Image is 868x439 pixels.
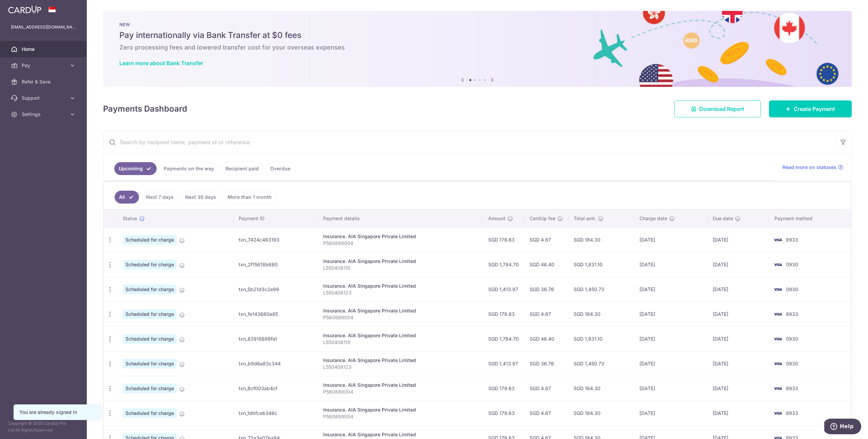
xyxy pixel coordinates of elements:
[639,215,667,222] span: Charge date
[674,100,761,117] a: Download Report
[634,277,708,302] td: [DATE]
[786,385,798,391] span: 8933
[634,376,708,401] td: [DATE]
[699,105,744,113] span: Download Report
[323,314,477,321] p: P560889004
[114,162,157,175] a: Upcoming
[115,191,139,204] a: All
[22,111,66,118] span: Settings
[123,285,177,294] span: Scheduled for charge
[233,277,317,302] td: txn_5b21d3c2e99
[824,419,861,436] iframe: Opens a widget where you can find more information
[524,277,568,302] td: SGD 36.76
[323,283,477,289] div: Insurance. AIA Singapore Private Limited
[123,408,177,418] span: Scheduled for charge
[119,43,835,52] h6: Zero processing fees and lowered transfer cost for your overseas expenses
[323,307,477,314] div: Insurance. AIA Singapore Private Limited
[233,401,317,425] td: txn_1dbfceb346c
[22,95,66,101] span: Support
[323,240,477,247] p: P560889004
[771,360,785,368] img: Bank Card
[233,227,317,252] td: txn_7424c463193
[323,265,477,271] p: L550408110
[233,351,317,376] td: txn_b9d6a83c344
[530,215,555,222] span: CardUp fee
[568,376,634,401] td: SGD 184.30
[524,252,568,277] td: SGD 46.40
[634,326,708,351] td: [DATE]
[568,252,634,277] td: SGD 1,831.10
[786,262,798,267] span: 0930
[707,351,769,376] td: [DATE]
[318,210,483,227] th: Payment details
[323,431,477,438] div: Insurance. AIA Singapore Private Limited
[123,235,177,245] span: Scheduled for charge
[786,410,798,416] span: 8933
[524,351,568,376] td: SGD 36.76
[634,227,708,252] td: [DATE]
[483,302,524,326] td: SGD 179.63
[483,227,524,252] td: SGD 179.63
[483,252,524,277] td: SGD 1,784.70
[783,164,843,171] a: Read more on statuses
[323,233,477,240] div: Insurance. AIA Singapore Private Limited
[786,237,798,243] span: 8933
[123,260,177,269] span: Scheduled for charge
[786,361,798,366] span: 0930
[323,258,477,265] div: Insurance. AIA Singapore Private Limited
[568,227,634,252] td: SGD 184.30
[786,311,798,317] span: 8933
[713,215,733,222] span: Due date
[22,78,66,85] span: Refer & Save
[786,336,798,342] span: 0930
[233,302,317,326] td: txn_fe143680a85
[634,401,708,425] td: [DATE]
[223,191,276,204] a: More than 1 month
[771,409,785,417] img: Bank Card
[771,335,785,343] img: Bank Card
[783,164,836,171] span: Read more on statuses
[524,376,568,401] td: SGD 4.67
[771,384,785,393] img: Bank Card
[123,309,177,319] span: Scheduled for charge
[483,277,524,302] td: SGD 1,413.97
[524,302,568,326] td: SGD 4.67
[323,364,477,370] p: L550408123
[483,326,524,351] td: SGD 1,784.70
[794,105,835,113] span: Create Payment
[159,162,218,175] a: Payments on the way
[483,351,524,376] td: SGD 1,413.97
[707,376,769,401] td: [DATE]
[488,215,506,222] span: Amount
[19,409,95,416] div: You are already signed in
[707,227,769,252] td: [DATE]
[103,131,835,153] input: Search by recipient name, payment id or reference
[707,326,769,351] td: [DATE]
[568,277,634,302] td: SGD 1,450.73
[323,357,477,364] div: Insurance. AIA Singapore Private Limited
[323,382,477,388] div: Insurance. AIA Singapore Private Limited
[123,359,177,368] span: Scheduled for charge
[707,252,769,277] td: [DATE]
[11,24,76,31] p: [EMAIL_ADDRESS][DOMAIN_NAME]
[119,30,835,41] h5: Pay internationally via Bank Transfer at $0 fees
[22,62,66,69] span: Pay
[524,326,568,351] td: SGD 46.40
[524,227,568,252] td: SGD 4.67
[568,401,634,425] td: SGD 184.30
[142,191,178,204] a: Next 7 days
[574,215,596,222] span: Total amt.
[266,162,295,175] a: Overdue
[8,5,41,14] img: CardUp
[483,401,524,425] td: SGD 179.63
[707,277,769,302] td: [DATE]
[233,326,317,351] td: txn_83918886fa1
[22,46,66,53] span: Home
[323,388,477,395] p: P560889004
[103,11,852,87] img: Bank transfer banner
[771,310,785,318] img: Bank Card
[634,302,708,326] td: [DATE]
[233,210,317,227] th: Payment ID
[634,351,708,376] td: [DATE]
